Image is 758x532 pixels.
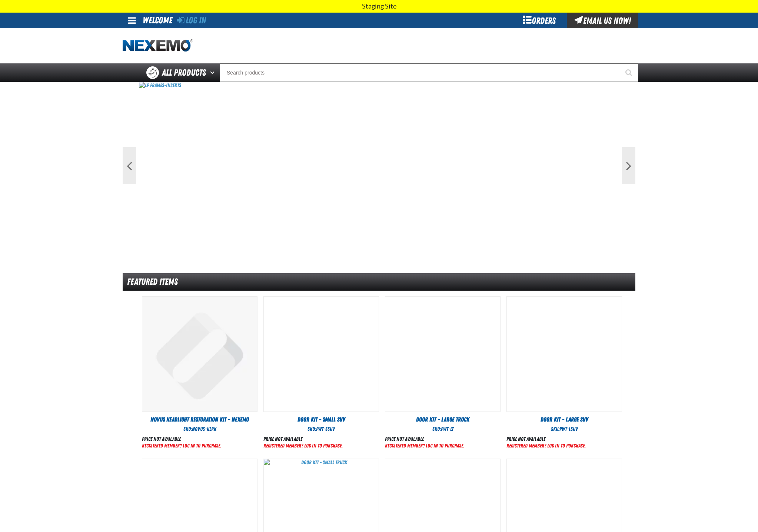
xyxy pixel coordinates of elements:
a: Door Kit - Large Truck [385,416,501,424]
span: PWT-LT [441,426,453,432]
input: Search [220,63,638,82]
: View Details of the Door Kit - Large SUV [507,297,622,412]
button: Next [622,147,635,184]
div: SKU: [385,426,501,433]
div: SKU: [263,426,379,433]
div: Orders [511,13,567,28]
img: LP Frames-Inserts [139,82,619,249]
: View Details of the Door Kit - Large Truck [385,297,500,412]
button: 2 of 2 [380,242,384,246]
span: PWT-LSUV [559,426,578,432]
span: Door Kit - Large Truck [416,416,469,423]
div: Featured Items [123,273,635,291]
img: Door Kit - Small SUV [264,297,379,412]
span: Novus Headlight Restoration Kit - Nexemo [150,416,249,423]
div: Price not available [263,436,343,443]
a: Registered Member? Log In to purchase. [385,443,464,449]
button: 1 of 2 [374,242,378,246]
button: Start Searching [620,63,638,82]
div: SKU: [142,426,257,433]
a: Novus Headlight Restoration Kit - Nexemo [142,416,257,424]
a: Door Kit - Small SUV [263,416,379,424]
img: Door Kit - Large SUV [507,297,622,412]
: View Details of the Door Kit - Small SUV [264,297,379,412]
span: Door Kit - Small SUV [297,416,345,423]
div: Welcome [143,13,172,27]
a: Registered Member? Log In to purchase. [506,443,586,449]
button: Previous [123,147,136,184]
a: Log In [177,15,206,26]
: View Details of the Novus Headlight Restoration Kit - Nexemo [142,297,257,412]
div: Price not available [385,436,464,443]
a: Registered Member? Log In to purchase. [263,443,343,449]
span: All Products [162,66,206,79]
div: SKU: [506,426,622,433]
a: Registered Member? Log In to purchase. [142,443,221,449]
div: Email Us Now! [567,13,638,28]
a: Door Kit - Large SUV [506,416,622,424]
img: Door Kit - Large Truck [385,297,500,412]
span: PWT-SSUV [316,426,335,432]
div: Price not available [506,436,586,443]
button: Open All Products pages [207,63,220,82]
span: Door Kit - Large SUV [541,416,588,423]
img: Novus Headlight Restoration Kit - Nexemo [142,297,257,412]
div: Price not available [142,436,221,443]
img: Nexemo logo [123,39,193,52]
span: NOVUS-HLRK [192,426,216,432]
